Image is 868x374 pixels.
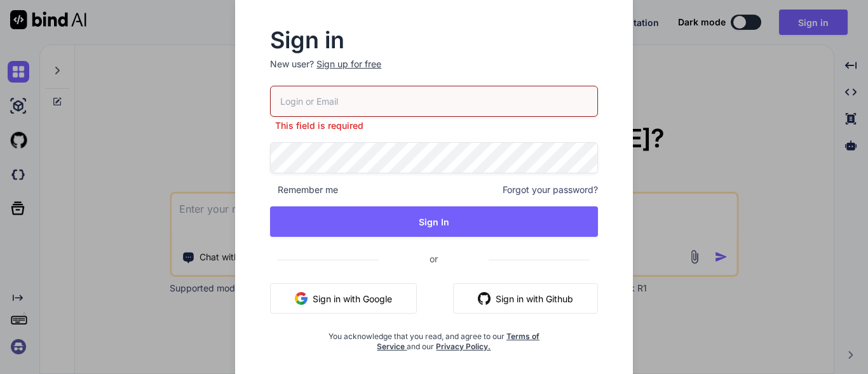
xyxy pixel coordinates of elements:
[295,292,308,305] img: google
[503,184,598,196] span: Forgot your password?
[436,342,491,351] a: Privacy Policy.
[377,331,539,351] a: Terms of Service
[270,283,417,314] button: Sign in with Google
[270,119,598,132] p: This field is required
[270,30,598,50] h2: Sign in
[316,58,381,70] div: Sign up for free
[270,184,338,196] span: Remember me
[325,324,543,352] div: You acknowledge that you read, and agree to our and our
[270,58,598,86] p: New user?
[478,292,491,305] img: github
[453,283,598,314] button: Sign in with Github
[379,243,489,274] span: or
[270,206,598,237] button: Sign In
[270,86,598,117] input: Login or Email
